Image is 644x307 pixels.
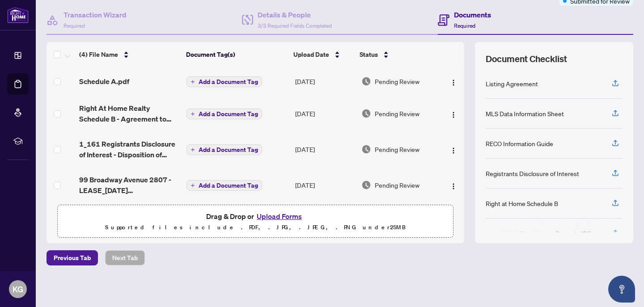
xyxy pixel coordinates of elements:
[79,174,179,196] span: 99 Broadway Avenue 2807 - LEASE_[DATE] 17_52_07_encrypted_.pdf
[191,80,195,84] span: plus
[450,183,457,190] img: Logo
[446,178,461,192] button: Logo
[608,276,635,303] button: Open asap
[450,79,457,86] img: Logo
[191,112,195,116] span: plus
[446,106,461,121] button: Logo
[258,9,332,20] h4: Details & People
[54,251,91,265] span: Previous Tab
[361,144,371,154] img: Document Status
[63,222,448,233] p: Supported files include .PDF, .JPG, .JPEG, .PNG under 25 MB
[446,142,461,156] button: Logo
[64,22,85,29] span: Required
[254,210,305,222] button: Upload Forms
[79,50,118,59] span: (4) File Name
[47,250,98,265] button: Previous Tab
[186,76,262,87] button: Add a Document Tag
[486,109,564,118] div: MLS Data Information Sheet
[292,167,358,203] td: [DATE]
[486,168,579,178] div: Registrants Disclosure of Interest
[450,147,457,154] img: Logo
[293,50,329,59] span: Upload Date
[182,42,290,67] th: Document Tag(s)
[361,109,371,118] img: Document Status
[79,76,129,87] span: Schedule A.pdf
[199,147,258,153] span: Add a Document Tag
[191,147,195,152] span: plus
[361,180,371,190] img: Document Status
[58,205,453,238] span: Drag & Drop orUpload FormsSupported files include .PDF, .JPG, .JPEG, .PNG under25MB
[79,139,179,160] span: 1_161 Registrants Disclosure of Interest - Disposition of Property - PropTx-[PERSON_NAME] copy_en...
[206,210,305,222] span: Drag & Drop or
[186,180,262,191] button: Add a Document Tag
[7,7,29,23] img: logo
[199,111,258,117] span: Add a Document Tag
[290,42,356,67] th: Upload Date
[186,109,262,119] button: Add a Document Tag
[199,79,258,85] span: Add a Document Tag
[105,250,145,265] button: Next Tab
[486,79,538,88] div: Listing Agreement
[64,9,127,20] h4: Transaction Wizard
[292,67,358,96] td: [DATE]
[360,50,378,59] span: Status
[361,76,371,86] img: Document Status
[486,139,553,148] div: RECO Information Guide
[292,131,358,167] td: [DATE]
[76,42,182,67] th: (4) File Name
[450,111,457,118] img: Logo
[79,103,179,124] span: Right At Home Realty Schedule B - Agreement to Lease - Residential.pdf
[186,108,262,120] button: Add a Document Tag
[454,9,491,20] h4: Documents
[13,283,23,295] span: KG
[446,74,461,88] button: Logo
[375,109,419,118] span: Pending Review
[186,180,262,191] button: Add a Document Tag
[375,180,419,190] span: Pending Review
[186,144,262,155] button: Add a Document Tag
[292,96,358,131] td: [DATE]
[191,183,195,188] span: plus
[356,42,438,67] th: Status
[375,144,419,154] span: Pending Review
[375,76,419,86] span: Pending Review
[258,22,332,29] span: 3/3 Required Fields Completed
[486,198,558,208] div: Right at Home Schedule B
[454,22,475,29] span: Required
[199,182,258,189] span: Add a Document Tag
[486,53,567,65] span: Document Checklist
